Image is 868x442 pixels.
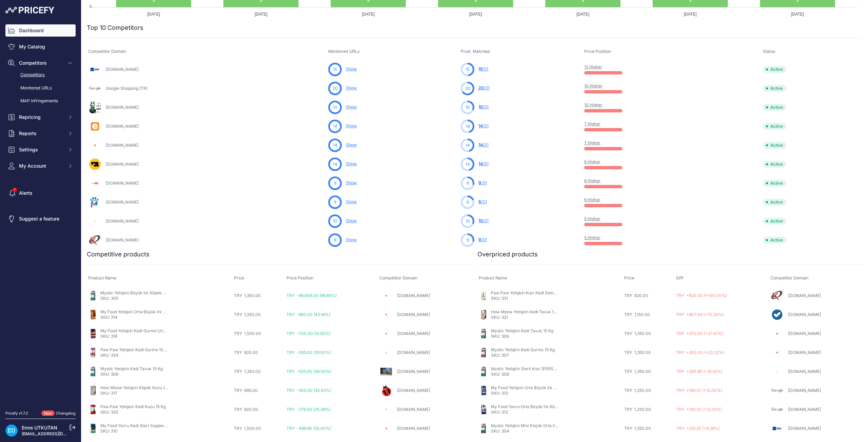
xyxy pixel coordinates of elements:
[346,218,357,223] a: Show
[491,290,570,295] a: Paw Paw Yetişkin Kısır Kedi Somon 15 Kg
[788,312,821,317] a: [DOMAIN_NAME]
[234,388,258,393] span: TRY 895.00
[624,388,651,393] span: TRY 1,250.00
[333,66,337,72] span: 15
[584,49,611,54] span: Price Position
[676,350,724,355] span: TRY +300.00 (+22.22%)
[5,144,76,156] button: Settings
[788,331,821,336] a: [DOMAIN_NAME]
[491,391,559,396] p: SKU: 313
[763,161,786,168] span: Active
[90,4,92,8] tspan: 0
[478,218,483,223] span: 10
[100,391,168,396] p: SKU: 317
[676,407,722,412] span: TRY +150.01 (+12.00%)
[491,328,553,333] a: Mystic Yetişkin Kedi Tavuk 15 Kg
[788,293,821,298] a: [DOMAIN_NAME]
[346,104,357,109] a: Show
[397,388,430,393] a: [DOMAIN_NAME]
[491,334,553,339] p: SKU: 306
[333,161,337,167] span: 14
[467,199,469,205] span: 6
[763,180,786,187] span: Active
[100,290,196,295] a: Mystic Yetişkin Büyük Irk Köpek Kuzu Pirinç 15 Kg
[56,411,76,416] a: Changelog
[478,237,487,242] a: 9/31
[584,140,600,145] a: 7 Higher
[234,426,261,431] span: TRY 1,500.00
[234,293,261,298] span: TRY 1,350.00
[5,95,76,107] a: MAP infringements
[19,163,63,169] span: My Account
[287,331,331,336] span: TRY -700.00 (31.82%)
[584,159,600,164] a: 6 Higher
[788,388,821,393] a: [DOMAIN_NAME]
[106,86,147,91] a: Google Shopping (TR)
[478,161,489,166] a: 14/31
[22,431,93,436] a: [EMAIL_ADDRESS][DOMAIN_NAME]
[397,407,430,412] a: [DOMAIN_NAME]
[478,142,489,147] a: 14/31
[461,49,490,54] span: Prod. Matched
[333,218,337,224] span: 10
[478,66,488,71] a: 15/31
[100,409,166,415] p: SKU: 330
[379,275,417,280] span: Competitor Domain
[763,199,786,206] span: Active
[491,428,559,434] p: SKU: 304
[147,12,160,17] tspan: [DATE]
[478,180,487,185] a: 9/31
[491,296,559,301] p: SKU: 331
[287,426,331,431] span: TRY -499.90 (25.00%)
[478,85,484,90] span: 20
[287,312,330,317] span: TRY -950.00 (43.18%)
[5,111,76,123] button: Repricing
[491,315,559,320] p: SKU: 321
[100,315,168,320] p: SKU: 314
[106,124,139,129] a: [DOMAIN_NAME]
[106,67,139,72] a: [DOMAIN_NAME]
[478,85,490,90] a: 20/31
[466,218,470,224] span: 10
[397,426,430,431] a: [DOMAIN_NAME]
[788,350,821,355] a: [DOMAIN_NAME]
[478,66,482,71] span: 15
[234,331,261,336] span: TRY 1,500.00
[100,423,190,428] a: My Food Yavru Kedi Start Support Tavuk 12 Kg
[624,312,650,317] span: TRY 1,150.00
[478,123,489,128] a: 14/31
[478,123,483,128] span: 14
[5,411,28,416] div: Pricefy v1.7.2
[41,411,55,416] span: New
[100,366,163,371] a: Mystic Yetişkin Kedi Tavuk 15 Kg
[478,104,489,109] a: 10/31
[763,85,786,92] span: Active
[479,275,507,280] span: Product Name
[106,143,139,148] a: [DOMAIN_NAME]
[467,237,469,243] span: 9
[334,199,336,205] span: 6
[106,162,139,167] a: [DOMAIN_NAME]
[346,180,357,185] a: Show
[234,407,258,412] span: TRY 820.00
[676,312,724,317] span: TRY +807.34 (+70.20%)
[287,388,331,393] span: TRY -305.00 (25.42%)
[624,331,651,336] span: TRY 1,350.00
[106,199,139,205] a: [DOMAIN_NAME]
[478,218,489,223] a: 10/31
[333,123,337,129] span: 14
[106,218,139,224] a: [DOMAIN_NAME]
[478,199,487,204] a: 6/31
[5,7,54,14] img: Pricefy Logo
[478,199,481,204] span: 6
[100,296,168,301] p: SKU: 305
[491,309,562,314] a: How Meow Yetişkin Kedi Tavuk 15 Kg
[676,275,684,280] span: Diff
[584,121,600,126] a: 7 Higher
[491,366,586,371] a: Mystic Yetişkin Steril Kısır [PERSON_NAME] 15 Kg
[346,237,357,242] a: Show
[87,250,150,259] h2: Competitive products
[333,85,338,91] span: 20
[478,237,481,242] span: 9
[234,369,261,374] span: TRY 1,350.00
